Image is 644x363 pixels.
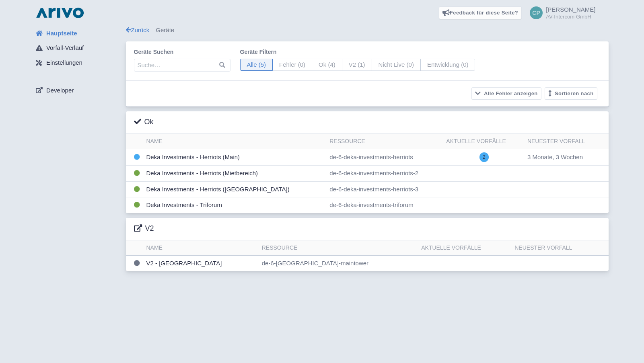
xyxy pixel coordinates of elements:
small: AV-Intercom GmbH [546,14,595,19]
td: de-6-[GEOGRAPHIC_DATA]-maintower [259,255,418,271]
img: logo [34,6,86,19]
span: Alle (5) [240,59,273,71]
th: Neuester Vorfall [511,240,608,256]
span: Ok (4) [312,59,342,71]
span: Fehler (0) [272,59,312,71]
td: Deka Investments - Triforum [143,197,327,213]
h3: Ok [134,118,154,127]
button: Sortieren nach [545,87,597,100]
span: V2 (1) [342,59,372,71]
span: Nicht Live (0) [372,59,421,71]
th: Ressource [326,134,443,149]
h3: V2 [134,224,154,233]
a: Vorfall-Verlauf [29,41,126,56]
span: Developer [46,86,74,95]
button: Alle Fehler anzeigen [471,87,541,100]
input: Suche… [134,59,230,72]
td: Deka Investments - Herriots (Main) [143,149,327,166]
a: Hauptseite [29,26,126,41]
th: Name [143,134,327,149]
span: Einstellungen [46,58,82,68]
a: Einstellungen [29,55,126,71]
td: de-6-deka-investments-herriots [326,149,443,166]
span: Vorfall-Verlauf [46,43,84,53]
a: Feedback für diese Seite? [439,6,522,19]
th: Aktuelle Vorfälle [443,134,524,149]
div: Geräte [126,26,609,35]
a: Developer [29,83,126,98]
label: Geräte suchen [134,48,230,56]
td: V2 - [GEOGRAPHIC_DATA] [143,255,259,271]
a: Zurück [126,27,150,33]
span: Entwicklung (0) [420,59,475,71]
td: Deka Investments - Herriots ([GEOGRAPHIC_DATA]) [143,181,327,197]
td: de-6-deka-investments-triforum [326,197,443,213]
td: de-6-deka-investments-herriots-3 [326,181,443,197]
span: Hauptseite [46,29,77,38]
span: 3 Monate, 3 Wochen [527,154,583,160]
span: [PERSON_NAME] [546,6,595,13]
span: 2 [479,152,489,162]
label: Geräte filtern [240,48,475,56]
a: [PERSON_NAME] AV-Intercom GmbH [525,6,595,19]
td: de-6-deka-investments-herriots-2 [326,166,443,182]
th: Aktuelle Vorfälle [418,240,511,256]
td: Deka Investments - Herriots (Mietbereich) [143,166,327,182]
th: Ressource [259,240,418,256]
th: Name [143,240,259,256]
th: Neuester Vorfall [524,134,609,149]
